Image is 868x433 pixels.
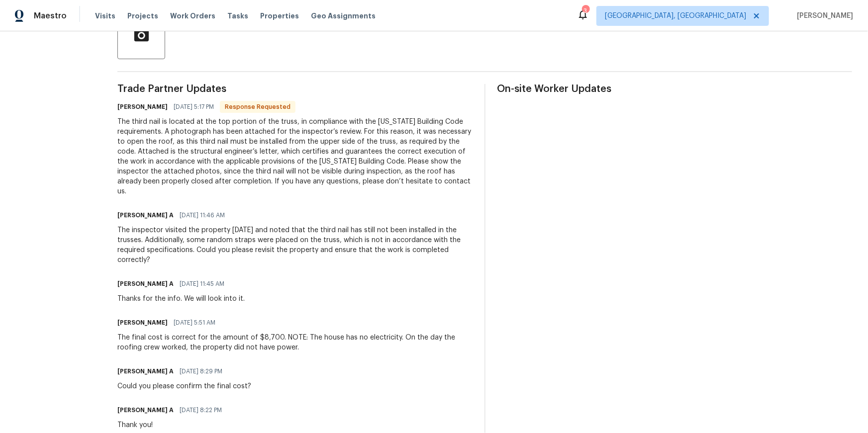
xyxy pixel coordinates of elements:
h6: [PERSON_NAME] A [117,405,174,415]
span: Maestro [34,11,67,21]
h6: [PERSON_NAME] [117,318,168,328]
span: [DATE] 8:29 PM [180,366,222,376]
div: The inspector visited the property [DATE] and noted that the third nail has still not been instal... [117,225,473,265]
span: Geo Assignments [311,11,376,21]
span: Work Orders [170,11,215,21]
div: Could you please confirm the final cost? [117,381,251,391]
div: Thank you! [117,420,228,430]
span: Trade Partner Updates [117,84,473,94]
div: Thanks for the info. We will look into it. [117,294,245,304]
div: 3 [582,6,589,16]
h6: [PERSON_NAME] A [117,279,174,289]
div: The third nail is located at the top portion of the truss, in compliance with the [US_STATE] Buil... [117,117,473,196]
span: [DATE] 5:17 PM [174,102,214,112]
span: Response Requested [221,102,294,112]
span: [DATE] 11:46 AM [180,210,225,220]
h6: [PERSON_NAME] A [117,366,174,376]
h6: [PERSON_NAME] A [117,210,174,220]
span: Projects [127,11,158,21]
span: Visits [95,11,115,21]
span: [DATE] 8:22 PM [180,405,222,415]
span: [DATE] 5:51 AM [174,318,215,328]
span: [GEOGRAPHIC_DATA], [GEOGRAPHIC_DATA] [605,11,746,21]
span: On-site Worker Updates [497,84,853,94]
span: [PERSON_NAME] [793,11,853,21]
span: Properties [260,11,299,21]
div: The final cost is correct for the amount of $8,700. NOTE: The house has no electricity. On the da... [117,333,473,352]
span: Tasks [227,12,248,19]
span: [DATE] 11:45 AM [180,279,224,289]
h6: [PERSON_NAME] [117,102,168,112]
